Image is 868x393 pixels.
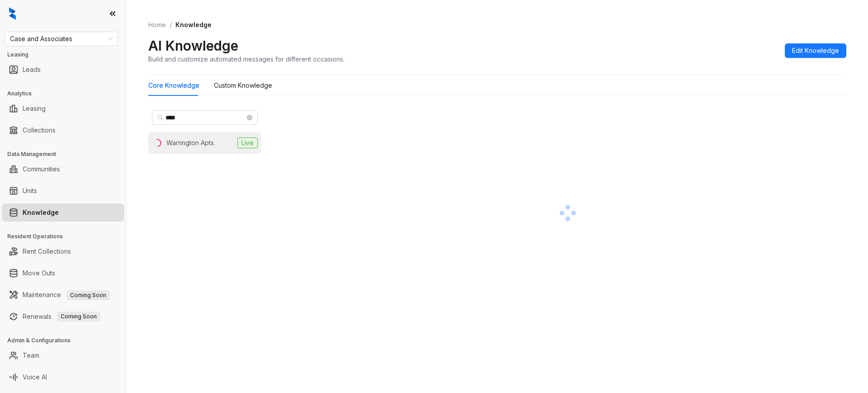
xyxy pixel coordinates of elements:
[2,182,124,200] li: Units
[214,80,272,90] div: Custom Knowledge
[7,150,126,158] h3: Data Management
[247,115,252,120] span: close-circle
[2,242,124,260] li: Rent Collections
[2,160,124,178] li: Communities
[23,182,37,200] a: Units
[148,54,344,64] div: Build and customize automated messages for different occasions.
[785,43,846,58] button: Edit Knowledge
[7,336,126,345] h3: Admin & Configurations
[10,32,113,46] span: Case and Associates
[23,308,100,326] a: RenewalsComing Soon
[57,312,100,322] span: Coming Soon
[2,61,124,79] li: Leads
[23,160,60,178] a: Communities
[146,20,168,30] a: Home
[2,204,124,222] li: Knowledge
[148,80,199,90] div: Core Knowledge
[9,7,16,20] img: logo
[2,99,124,118] li: Leasing
[166,138,215,148] div: Warrington Apts.
[7,51,126,59] h3: Leasing
[2,286,124,304] li: Maintenance
[2,264,124,282] li: Move Outs
[23,264,55,282] a: Move Outs
[23,99,46,118] a: Leasing
[148,37,238,54] h2: AI Knowledge
[23,61,41,79] a: Leads
[23,368,47,386] a: Voice AI
[2,346,124,365] li: Team
[157,114,164,121] span: search
[23,121,56,139] a: Collections
[175,21,212,28] span: Knowledge
[2,121,124,139] li: Collections
[170,20,172,30] li: /
[23,204,59,222] a: Knowledge
[7,232,126,241] h3: Resident Operations
[237,137,258,148] span: Live
[23,242,71,260] a: Rent Collections
[66,290,110,300] span: Coming Soon
[792,46,839,56] span: Edit Knowledge
[7,90,126,98] h3: Analytics
[23,346,39,365] a: Team
[2,368,124,386] li: Voice AI
[2,308,124,326] li: Renewals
